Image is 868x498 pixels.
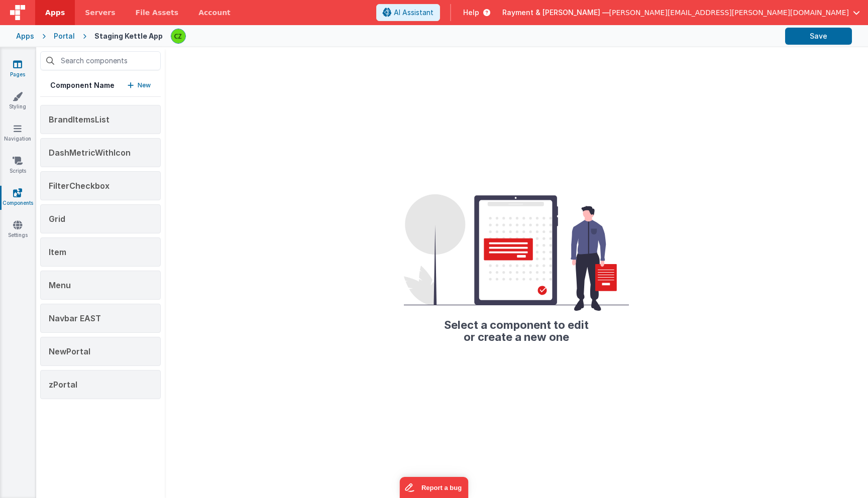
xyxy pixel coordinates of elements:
input: Search components [40,51,161,70]
span: Menu [49,280,71,290]
span: [PERSON_NAME][EMAIL_ADDRESS][PERSON_NAME][DOMAIN_NAME] [609,8,849,18]
span: Grid [49,214,65,224]
button: Rayment & [PERSON_NAME] — [PERSON_NAME][EMAIL_ADDRESS][PERSON_NAME][DOMAIN_NAME] [502,8,860,18]
h5: Component Name [50,80,115,90]
span: Item [49,247,66,257]
span: Servers [85,8,115,18]
button: AI Assistant [376,4,440,21]
span: Rayment & [PERSON_NAME] — [502,8,609,18]
button: New [128,80,151,90]
div: Portal [54,31,75,41]
span: zPortal [49,380,77,390]
span: NewPortal [49,346,90,356]
span: FilterCheckbox [49,181,110,191]
h2: Select a component to edit or create a new one [404,311,629,343]
span: Help [463,8,479,18]
div: Staging Kettle App [94,31,163,41]
p: New [138,80,151,90]
span: Navbar EAST [49,313,101,323]
button: Save [785,28,852,45]
span: AI Assistant [394,8,433,18]
img: b4a104e37d07c2bfba7c0e0e4a273d04 [171,29,185,43]
span: Apps [45,8,65,18]
div: Apps [16,31,34,41]
span: File Assets [136,8,179,18]
span: DashMetricWithIcon [49,148,131,158]
span: BrandItemsList [49,114,110,125]
iframe: Marker.io feedback button [400,477,469,498]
